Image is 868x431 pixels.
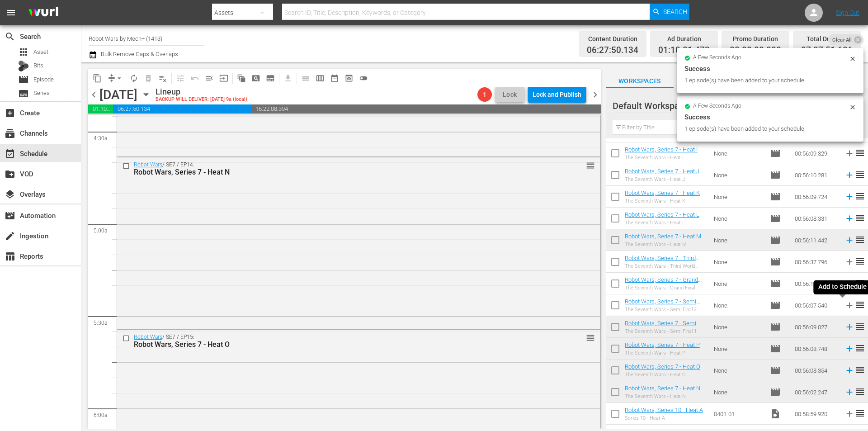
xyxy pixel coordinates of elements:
[330,74,339,83] span: date_range_outlined
[625,242,701,247] div: The Seventh Wars - Heat M
[113,104,251,114] span: 06:27:50.134
[90,71,104,85] span: Copy Lineup
[710,294,766,316] td: None
[93,74,102,83] span: content_copy
[710,186,766,208] td: None
[18,74,29,85] span: Episode
[770,343,781,354] span: movie
[770,235,781,246] span: Episode
[684,112,856,123] div: Success
[828,34,856,46] span: Clear All
[170,69,188,87] span: Customize Events
[5,128,15,139] span: Channels
[658,45,710,56] span: 01:10:01.472
[99,87,137,102] div: [DATE]
[854,408,865,419] span: reorder
[710,381,766,403] td: None
[791,164,841,186] td: 00:56:10.281
[844,344,854,354] svg: Add to Schedule
[33,61,43,70] span: Bits
[854,343,865,354] span: reorder
[710,208,766,229] td: None
[844,257,854,267] svg: Add to Schedule
[854,191,865,202] span: reorder
[134,161,162,168] a: Robot Wars
[158,74,167,83] span: playlist_remove_outlined
[710,273,766,294] td: None
[134,168,550,176] div: Robot Wars, Series 7 - Heat N
[625,176,699,182] div: The Seventh Wars - Heat J
[791,338,841,360] td: 00:56:08.748
[625,146,698,153] a: Robot Wars, Series 7 - Heat I
[5,7,16,18] span: menu
[477,91,492,98] span: 1
[791,294,841,316] td: 00:56:07.540
[613,93,851,118] div: Default Workspace
[854,213,865,223] span: reorder
[710,164,766,186] td: None
[587,33,638,45] div: Content Duration
[22,2,65,24] img: ans4CAIJ8jUAAAAAAAAAAAAAAAAAAAAAAAAgQb4GAAAAAAAAAAAAAAAAAAAAAAAAJMjXAAAAAAAAAAAAAAAAAAAAAAAAgAT5G...
[528,86,586,103] button: Lock and Publish
[156,97,247,103] div: BACKUP WILL DELIVER: [DATE] 9a (local)
[844,279,854,289] svg: Add to Schedule
[356,71,371,85] span: 24 hours Lineup View is OFF
[854,234,865,245] span: reorder
[263,71,278,85] span: Create Series Block
[684,124,847,133] div: 1 episode(s) have been added to your schedule
[88,89,99,100] span: chevron_left
[251,104,600,114] span: 16:22:08.394
[115,74,124,83] span: arrow_drop_down
[710,251,766,273] td: None
[625,211,699,218] a: Robot Wars, Series 7 - Heat L
[134,334,162,340] a: Robot Wars
[499,90,521,99] span: Lock
[650,4,689,20] button: Search
[156,71,170,85] span: Clear Lineup
[710,316,766,338] td: None
[791,273,841,294] td: 00:56:13.996
[625,298,700,312] a: Robot Wars, Series 7 - Semi FInal 2
[844,409,854,419] svg: Add to Schedule
[625,233,701,240] a: Robot Wars, Series 7 - Heat M
[854,169,865,180] span: reorder
[5,108,15,118] span: Create
[674,76,741,87] span: Search
[693,54,741,62] span: a few seconds ago
[791,316,841,338] td: 00:56:09.027
[770,213,781,224] span: Episode
[266,74,275,83] span: subtitles_outlined
[854,299,865,310] span: reorder
[586,333,595,343] span: reorder
[134,161,550,176] div: / SE7 / EP14:
[586,161,595,170] button: reorder
[295,69,313,87] span: Day Calendar View
[854,147,865,158] span: reorder
[791,229,841,251] td: 00:56:11.442
[5,189,15,200] span: Overlays
[202,71,217,85] span: Fill episodes with ad slates
[791,381,841,403] td: 00:56:02.247
[854,278,865,289] span: reorder
[590,89,601,100] span: chevron_right
[710,360,766,381] td: None
[625,407,703,413] a: Robot Wars, Series 10 - Heat A
[18,61,29,71] div: Bits
[625,363,700,370] a: Robot Wars, Series 7 - Heat O
[791,251,841,273] td: 00:56:37.796
[625,155,698,161] div: The Seventh Wars - Heat I
[791,360,841,381] td: 00:56:08.354
[770,387,781,398] span: Episode
[251,74,260,83] span: pageview_outlined
[625,168,699,175] a: Robot Wars, Series 7 - Heat J
[586,161,595,171] span: reorder
[625,285,707,291] div: The Seventh Wars - Grand Final
[625,328,707,334] div: The Seventh Wars - Semi Final 1
[278,69,295,87] span: Download as CSV
[33,89,50,98] span: Series
[791,403,841,425] td: 00:58:59.920
[625,189,700,196] a: Robot Wars, Series 7 - Heat K
[495,87,524,102] button: Lock
[237,74,246,83] span: auto_awesome_motion_outlined
[127,71,141,85] span: Loop Content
